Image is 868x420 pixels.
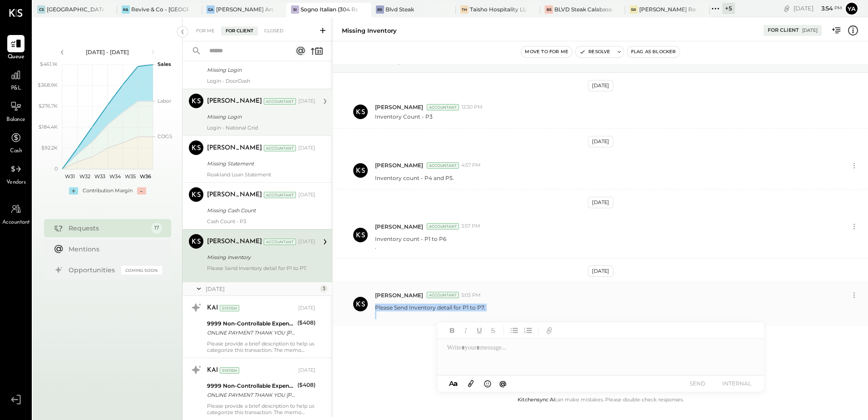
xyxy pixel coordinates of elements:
button: Italic [460,325,472,336]
div: Missing Login [207,65,313,75]
div: [DATE] [298,191,316,199]
span: Queue [8,53,25,61]
button: Unordered List [508,325,520,336]
span: a [454,379,458,388]
div: R& [122,5,130,14]
span: Balance [6,116,25,124]
div: + [69,187,78,195]
a: P&L [0,66,31,93]
span: @ [499,379,507,388]
div: Accountant [264,145,296,151]
div: Closed [260,26,288,35]
text: W34 [109,173,121,180]
text: $276.7K [39,103,58,109]
span: 12:30 PM [461,104,483,111]
div: BS [376,5,384,14]
div: Accountant [264,239,296,245]
text: COGS [158,133,173,140]
div: Requests [69,224,147,233]
div: Missing Inventory [342,26,397,35]
div: Please Send Inventory detail for P1 to P7. [207,265,316,278]
a: Vendors [0,160,31,187]
div: Please provide a brief description to help us categorize this transaction. The memo might be help... [207,340,316,353]
div: [DATE] [206,285,318,293]
div: [PERSON_NAME] [207,144,262,153]
div: [DATE] [298,367,316,374]
div: ($408) [297,380,316,390]
div: [PERSON_NAME] [207,190,262,200]
text: W31 [64,173,74,180]
button: Aa [446,379,461,389]
span: [PERSON_NAME] [375,103,423,111]
div: BS [545,5,553,14]
div: BLVD Steak Calabasas [554,5,611,13]
div: Cash Count - P3 [207,218,316,225]
div: Opportunities [69,265,117,275]
div: [DATE] [802,27,818,34]
div: System [220,305,239,311]
span: P&L [11,85,21,93]
text: W35 [125,173,136,180]
p: Inventory count - P4 and P5. [375,174,454,182]
button: INTERNAL [719,377,755,390]
div: Contribution Margin [83,187,133,195]
div: KAI [207,304,218,313]
text: $368.9K [38,82,58,88]
div: [PERSON_NAME] Arso [216,5,273,13]
a: Cash [0,129,31,155]
div: ONLINE PAYMENT THANK YOU [PERSON_NAME]-12007-ONLINE PAYMENT - THANK YOU [207,328,295,337]
button: @ [497,378,509,389]
div: [DATE] [794,4,842,13]
a: Queue [0,35,31,61]
div: [DATE] [588,265,613,277]
span: Vendors [6,179,26,187]
div: ONLINE PAYMENT THANK YOU [PERSON_NAME]-12007-ONLINE PAYMENT - THANK YOU [207,390,295,400]
div: Sogno Italian (304 Restaurant) [301,5,357,13]
div: SR [630,5,638,14]
div: [DATE] - [DATE] [69,48,146,56]
div: [DATE] [298,305,316,312]
button: Resolve [576,46,614,57]
button: Underline [473,325,485,336]
text: W33 [94,173,105,180]
div: Roakland Loan Statement [207,171,316,178]
div: Accountant [264,192,296,198]
div: Accountant [427,104,459,110]
text: Labor [158,98,171,104]
div: Login - DoorDash [207,78,316,84]
div: 9999 Non-Controllable Expenses:To Be Classified P&L [207,319,295,328]
div: GA [207,5,215,14]
span: [PERSON_NAME] [375,161,423,169]
div: + 5 [722,3,735,14]
text: 0 [54,165,58,172]
div: 17 [151,223,162,234]
div: [DATE] [588,136,613,147]
p: Inventory count - P1 to P6 [375,235,446,250]
div: [PERSON_NAME] Restaurant & Deli [639,5,696,13]
div: Accountant [264,98,296,105]
div: ($408) [297,318,316,327]
div: [GEOGRAPHIC_DATA][PERSON_NAME] [47,5,104,13]
span: 5:03 PM [461,292,481,299]
div: [PERSON_NAME] [207,97,262,106]
div: SI [291,5,299,14]
span: Accountant [2,219,30,227]
text: $461.1K [40,61,58,67]
div: [DATE] [588,80,613,91]
button: Bold [446,325,458,336]
button: Move to for me [521,46,572,57]
button: Add URL [543,325,555,336]
div: Taisho Hospitality LLC [470,5,527,13]
span: [PERSON_NAME] [375,291,423,299]
p: Please Send Inventory detail for P1 to P7. [375,304,485,319]
text: W32 [79,173,90,180]
div: . [375,243,446,250]
div: CS [37,5,45,14]
div: Coming Soon [121,266,162,275]
text: $92.2K [41,145,58,151]
span: [PERSON_NAME] [375,223,423,230]
div: Missing Statement [207,159,313,168]
div: Missing Login [207,112,313,121]
text: Sales [158,61,171,67]
div: For Client [221,26,258,35]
